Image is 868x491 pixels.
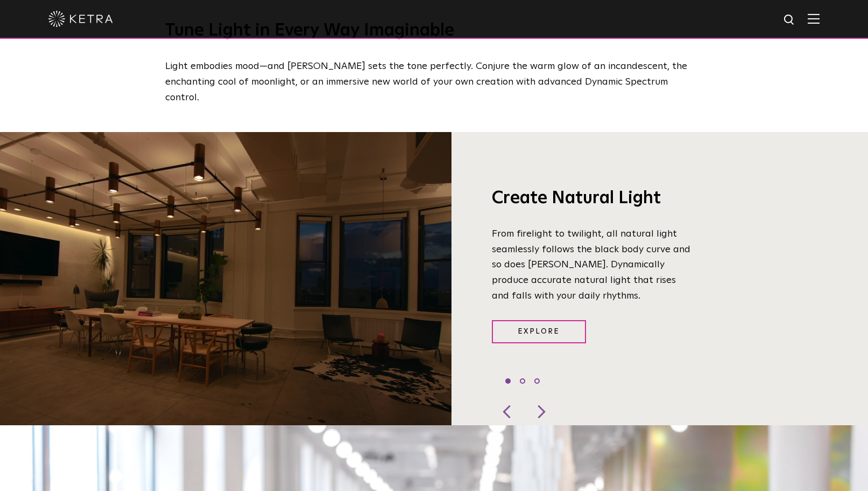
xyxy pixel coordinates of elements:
[492,188,694,210] h3: Create Natural Light
[492,226,694,304] p: From firelight to twilight, all natural light seamlessly follows the black body curve and so does...
[492,320,586,343] a: Explore
[48,11,113,27] img: ketra-logo-2019-white
[165,59,698,105] p: Light embodies mood—and [PERSON_NAME] sets the tone perfectly. Conjure the warm glow of an incand...
[808,13,820,24] img: Hamburger%20Nav.svg
[783,13,796,27] img: search icon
